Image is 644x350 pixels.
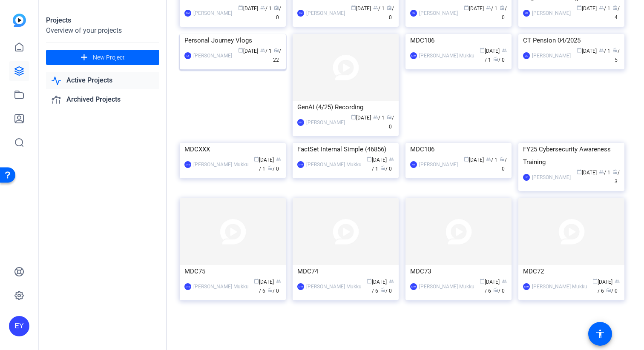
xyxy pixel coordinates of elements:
span: calendar_today [367,279,372,284]
span: radio [606,287,611,293]
span: calendar_today [480,48,485,53]
span: radio [612,48,618,53]
span: calendar_today [351,114,356,120]
div: Overview of your projects [46,26,159,36]
span: group [502,48,507,53]
span: / 0 [380,166,392,172]
div: DEC [297,119,304,126]
div: SRM [297,283,304,290]
div: FY25 Cybersecurity Awareness Training [523,143,620,168]
div: MDCXXX [184,143,281,156]
div: MDC73 [410,265,507,278]
span: group [373,5,378,10]
span: radio [380,287,385,293]
div: MDC72 [523,265,620,278]
div: GenAI (4/25) Recording [297,101,394,114]
span: calendar_today [238,48,243,53]
span: / 0 [267,166,279,172]
div: [PERSON_NAME] Mukku [193,160,249,169]
div: EY [184,52,191,59]
div: EY [9,316,29,336]
div: [PERSON_NAME] [419,9,458,17]
span: / 0 [493,288,505,294]
span: / 6 [372,279,394,294]
div: [PERSON_NAME] [419,160,458,169]
span: / 6 [259,279,281,294]
div: CT Pension 04/2025 [523,34,620,47]
img: blue-gradient.svg [13,14,26,27]
span: calendar_today [464,157,469,162]
span: [DATE] [238,6,258,11]
span: group [260,48,265,53]
div: SRM [184,161,191,168]
button: New Project [46,50,159,65]
div: [PERSON_NAME] Mukku [306,160,362,169]
span: calendar_today [577,48,582,53]
span: / 1 [599,48,610,54]
div: [PERSON_NAME] Mukku [419,282,474,291]
span: group [599,48,604,53]
div: NM [184,10,191,17]
mat-icon: add [79,52,89,63]
span: / 1 [486,6,497,11]
span: calendar_today [592,279,598,284]
span: [DATE] [577,6,597,11]
span: [DATE] [367,279,387,285]
span: group [389,279,394,284]
span: radio [267,165,273,171]
span: / 6 [598,279,620,294]
span: [DATE] [577,170,597,176]
span: radio [274,48,279,53]
span: / 4 [612,6,620,20]
span: group [615,279,620,284]
div: [PERSON_NAME] Mukku [532,282,587,291]
span: calendar_today [367,157,372,162]
span: / 1 [485,48,507,63]
span: calendar_today [480,279,485,284]
span: / 1 [260,6,272,11]
div: Projects [46,15,159,26]
div: [PERSON_NAME] [306,9,345,17]
span: radio [387,5,392,10]
mat-icon: accessibility [595,329,605,339]
span: radio [612,169,618,174]
span: group [599,5,604,10]
div: SRM [184,283,191,290]
div: [PERSON_NAME] [306,118,345,127]
a: Archived Projects [46,91,159,108]
span: [DATE] [464,6,484,11]
span: calendar_today [464,5,469,10]
span: radio [500,5,505,10]
span: / 1 [599,6,610,11]
span: radio [387,114,392,120]
span: / 1 [373,6,385,11]
div: [PERSON_NAME] Mukku [193,282,249,291]
span: [DATE] [351,6,371,11]
span: calendar_today [254,279,259,284]
div: SRM [410,283,417,290]
span: group [260,5,265,10]
div: [PERSON_NAME] [193,9,232,17]
span: radio [274,5,279,10]
div: [PERSON_NAME] [193,51,232,60]
div: KM [523,10,530,17]
span: [DATE] [367,157,387,163]
span: / 0 [493,57,505,63]
span: / 3 [612,170,620,185]
span: [DATE] [351,115,371,121]
span: calendar_today [254,157,259,162]
span: / 0 [274,6,281,20]
div: JC [523,52,530,59]
span: calendar_today [238,5,243,10]
span: [DATE] [480,279,500,285]
span: [DATE] [238,48,258,54]
span: radio [380,165,385,171]
span: / 1 [486,157,497,163]
div: SRM [410,52,417,59]
span: / 0 [387,6,394,20]
div: NM [410,10,417,17]
span: [DATE] [254,279,274,285]
span: / 5 [612,48,620,63]
span: group [373,114,378,120]
span: group [389,157,394,162]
